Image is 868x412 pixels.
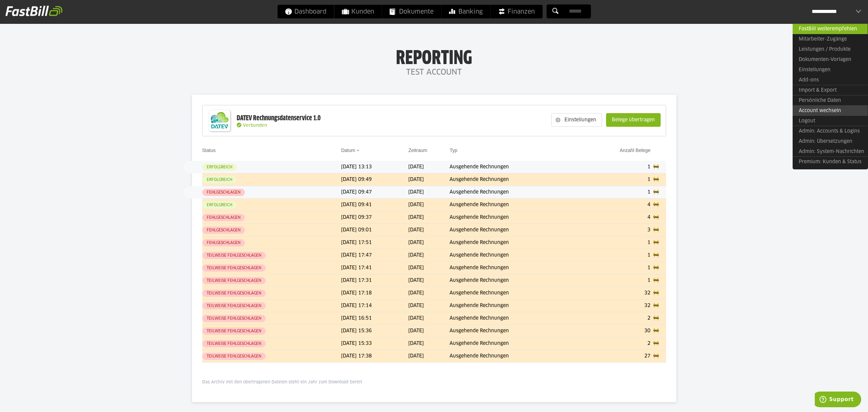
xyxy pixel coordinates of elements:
td: Ausgehende Rechnungen [450,325,579,337]
td: Ausgehende Rechnungen [450,249,579,262]
sl-badge: Teilweise fehlgeschlagen [202,327,266,335]
td: 🚧 [653,300,666,312]
sl-button: Belege übertragen [606,113,661,127]
td: [DATE] 15:33 [341,337,408,350]
td: 2 [580,312,653,325]
td: Ausgehende Rechnungen [450,186,579,199]
a: Admin: Accounts & Logins [793,126,868,136]
td: [DATE] 17:31 [341,274,408,287]
td: 🚧 [653,337,666,350]
sl-badge: Teilweise fehlgeschlagen [202,290,266,297]
a: Zeitraum [408,148,427,153]
td: 4 [580,199,653,211]
div: DATEV Rechnungsdatenservice 1.0 [237,114,321,123]
td: 🚧 [653,249,666,262]
img: fastbill_logo_white.png [5,5,62,16]
sl-badge: Fehlgeschlagen [202,189,245,196]
td: Ausgehende Rechnungen [450,274,579,287]
sl-badge: Teilweise fehlgeschlagen [202,315,266,322]
td: 1 [580,249,653,262]
td: 3 [580,224,653,236]
a: Finanzen [490,5,542,18]
td: [DATE] [408,274,450,287]
td: [DATE] [408,173,450,186]
td: [DATE] 09:41 [341,199,408,211]
sl-badge: Fehlgeschlagen [202,214,245,221]
td: 1 [580,186,653,199]
td: 🚧 [653,161,666,173]
td: 2 [580,337,653,350]
td: Ausgehende Rechnungen [450,224,579,236]
td: Ausgehende Rechnungen [450,300,579,312]
a: Add-ons [793,75,868,85]
td: [DATE] 17:47 [341,249,408,262]
td: 🚧 [653,211,666,224]
td: Ausgehende Rechnungen [450,337,579,350]
sl-badge: Erfolgreich [202,201,237,209]
a: Admin: System-Nachrichten [793,147,868,157]
td: 1 [580,161,653,173]
iframe: Öffnet ein Widget, in dem Sie weitere Informationen finden [815,392,861,409]
td: 1 [580,262,653,274]
td: Ausgehende Rechnungen [450,173,579,186]
td: [DATE] [408,312,450,325]
span: Finanzen [498,5,535,18]
td: Ausgehende Rechnungen [450,161,579,173]
p: Das Archiv mit den übertragenen Dateien steht ein Jahr zum Download bereit [202,380,666,385]
td: 🚧 [653,325,666,337]
td: [DATE] 09:37 [341,211,408,224]
td: Ausgehende Rechnungen [450,262,579,274]
sl-badge: Teilweise fehlgeschlagen [202,340,266,347]
td: 🚧 [653,350,666,363]
td: 30 [580,325,653,337]
td: Ausgehende Rechnungen [450,236,579,249]
sl-badge: Erfolgreich [202,164,237,171]
a: Account wechseln [793,105,868,116]
td: Ausgehende Rechnungen [450,350,579,363]
td: [DATE] 09:01 [341,224,408,236]
a: Dokumente [382,5,441,18]
td: [DATE] 15:36 [341,325,408,337]
sl-badge: Fehlgeschlagen [202,227,245,234]
img: sort_desc.gif [356,150,361,151]
td: [DATE] [408,300,450,312]
td: [DATE] [408,199,450,211]
a: Logout [793,116,868,126]
a: Datum [341,148,355,153]
td: [DATE] [408,325,450,337]
td: Ausgehende Rechnungen [450,199,579,211]
td: [DATE] [408,211,450,224]
a: Import & Export [793,85,868,95]
td: 1 [580,236,653,249]
sl-badge: Teilweise fehlgeschlagen [202,302,266,309]
td: 32 [580,287,653,300]
td: [DATE] [408,337,450,350]
td: [DATE] [408,236,450,249]
a: Leistungen / Produkte [793,44,868,55]
a: Persönliche Daten [793,95,868,106]
td: 1 [580,274,653,287]
td: 🚧 [653,287,666,300]
td: 🚧 [653,186,666,199]
td: [DATE] 09:47 [341,186,408,199]
a: Admin: Übersetzungen [793,136,868,147]
a: Banking [441,5,490,18]
span: Verbunden [243,123,267,128]
td: 32 [580,300,653,312]
td: Ausgehende Rechnungen [450,312,579,325]
a: Kunden [334,5,382,18]
td: [DATE] [408,186,450,199]
td: Ausgehende Rechnungen [450,211,579,224]
td: 🚧 [653,224,666,236]
img: DATEV-Datenservice Logo [206,107,233,134]
sl-badge: Erfolgreich [202,176,237,183]
td: 27 [580,350,653,363]
sl-badge: Teilweise fehlgeschlagen [202,264,266,272]
td: 🚧 [653,199,666,211]
td: Ausgehende Rechnungen [450,287,579,300]
td: 🚧 [653,262,666,274]
sl-button: Einstellungen [551,113,602,127]
span: Dokumente [389,5,433,18]
td: [DATE] 17:41 [341,262,408,274]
